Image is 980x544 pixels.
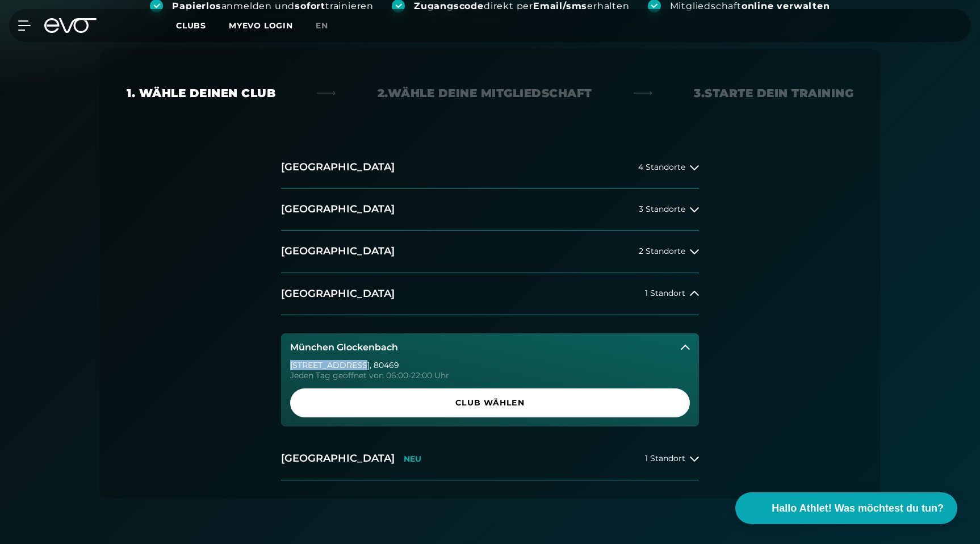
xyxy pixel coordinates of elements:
[281,189,699,231] button: [GEOGRAPHIC_DATA]3 Standorte
[229,20,293,31] a: MYEVO LOGIN
[281,273,699,315] button: [GEOGRAPHIC_DATA]1 Standort
[281,244,395,258] h2: [GEOGRAPHIC_DATA]
[404,454,421,464] p: NEU
[281,438,699,480] button: [GEOGRAPHIC_DATA]NEU1 Standort
[645,289,685,298] span: 1 Standort
[127,85,275,101] div: 1. Wähle deinen Club
[281,333,699,362] button: München Glockenbach
[281,287,395,301] h2: [GEOGRAPHIC_DATA]
[735,492,957,524] button: Hallo Athlet! Was möchtest du tun?
[290,342,398,353] h3: München Glockenbach
[645,454,685,463] span: 1 Standort
[281,451,395,466] h2: [GEOGRAPHIC_DATA]
[176,20,206,31] span: Clubs
[290,361,690,369] div: [STREET_ADDRESS] , 80469
[281,160,395,174] h2: [GEOGRAPHIC_DATA]
[316,19,342,32] a: en
[281,202,395,216] h2: [GEOGRAPHIC_DATA]
[772,501,944,516] span: Hallo Athlet! Was möchtest du tun?
[317,397,663,409] span: Club wählen
[639,205,685,214] span: 3 Standorte
[290,371,690,379] div: Jeden Tag geöffnet von 06:00-22:00 Uhr
[316,20,328,31] span: en
[378,85,592,101] div: 2. Wähle deine Mitgliedschaft
[638,163,685,171] span: 4 Standorte
[290,388,690,417] a: Club wählen
[281,231,699,273] button: [GEOGRAPHIC_DATA]2 Standorte
[639,247,685,256] span: 2 Standorte
[694,85,853,101] div: 3. Starte dein Training
[176,20,229,31] a: Clubs
[281,147,699,189] button: [GEOGRAPHIC_DATA]4 Standorte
